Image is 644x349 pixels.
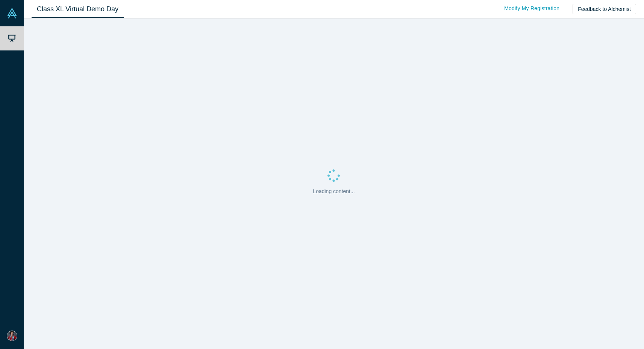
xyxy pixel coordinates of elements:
[32,0,124,18] a: Class XL Virtual Demo Day
[7,331,17,341] img: Margherita Fontana's Account
[496,2,567,15] a: Modify My Registration
[313,187,355,195] p: Loading content...
[573,4,636,14] button: Feedback to Alchemist
[7,8,17,18] img: Alchemist Vault Logo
